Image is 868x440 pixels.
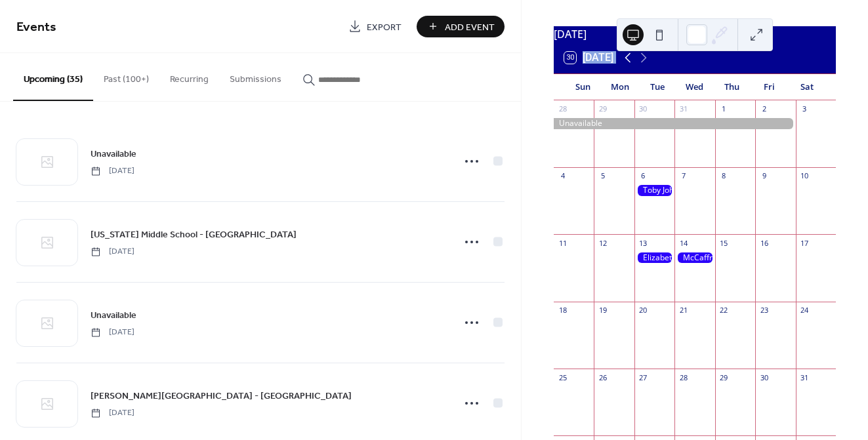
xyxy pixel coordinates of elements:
[598,372,608,382] div: 26
[554,26,836,42] div: [DATE]
[674,252,714,264] div: McCaffrey Middle School - Sacramento County
[558,104,568,114] div: 28
[678,306,688,315] div: 21
[751,74,788,100] div: Fri
[598,104,608,114] div: 29
[678,104,688,114] div: 31
[638,372,648,382] div: 27
[417,16,505,37] button: Add Event
[638,306,648,315] div: 20
[554,118,796,129] div: Unavailable
[91,327,134,338] span: [DATE]
[638,238,648,248] div: 13
[719,306,729,315] div: 22
[800,238,810,248] div: 17
[91,227,297,242] a: [US_STATE] Middle School - [GEOGRAPHIC_DATA]
[800,104,810,114] div: 3
[91,390,352,403] span: [PERSON_NAME][GEOGRAPHIC_DATA] - [GEOGRAPHIC_DATA]
[759,104,769,114] div: 2
[759,372,769,382] div: 30
[598,306,608,315] div: 19
[91,309,136,323] span: Unavailable
[719,238,729,248] div: 15
[598,238,608,248] div: 12
[788,74,825,100] div: Sat
[367,20,402,34] span: Export
[91,228,297,242] span: [US_STATE] Middle School - [GEOGRAPHIC_DATA]
[719,104,729,114] div: 1
[560,49,618,67] button: 30[DATE]
[558,306,568,315] div: 18
[339,16,411,37] a: Export
[713,74,751,100] div: Thu
[638,104,648,114] div: 30
[445,20,495,34] span: Add Event
[558,238,568,248] div: 11
[91,165,134,177] span: [DATE]
[678,372,688,382] div: 28
[759,306,769,315] div: 23
[800,171,810,181] div: 10
[638,171,648,181] div: 6
[91,308,136,323] a: Unavailable
[598,171,608,181] div: 5
[719,171,729,181] div: 8
[16,14,56,40] span: Events
[13,53,93,101] button: Upcoming (35)
[564,74,602,100] div: Sun
[91,407,134,419] span: [DATE]
[759,171,769,181] div: 9
[800,372,810,382] div: 31
[800,306,810,315] div: 24
[558,372,568,382] div: 25
[719,372,729,382] div: 29
[91,388,352,403] a: [PERSON_NAME][GEOGRAPHIC_DATA] - [GEOGRAPHIC_DATA]
[159,53,219,100] button: Recurring
[91,148,136,161] span: Unavailable
[634,252,674,264] div: Elizabeth Pinkerton Middle School - Sacramento County
[759,238,769,248] div: 16
[678,171,688,181] div: 7
[91,146,136,161] a: Unavailable
[93,53,159,100] button: Past (100+)
[639,74,676,100] div: Tue
[678,238,688,248] div: 14
[676,74,713,100] div: Wed
[558,171,568,181] div: 4
[91,246,134,258] span: [DATE]
[219,53,292,100] button: Submissions
[602,74,639,100] div: Mon
[634,185,674,196] div: Toby Johnson Middle School - Sacramento County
